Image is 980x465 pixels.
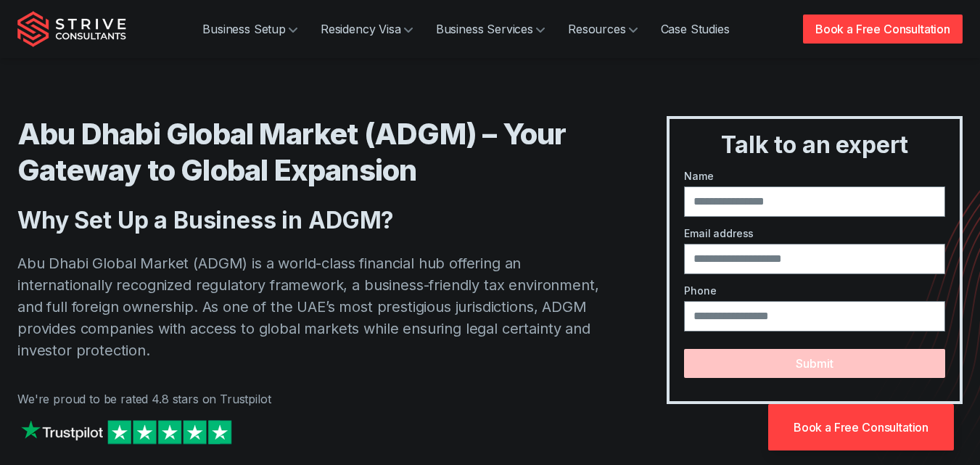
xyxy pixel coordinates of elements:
p: Abu Dhabi Global Market (ADGM) is a world-class financial hub offering an internationally recogni... [17,252,609,361]
a: Business Services [424,15,556,44]
label: Name [684,168,945,184]
img: Strive Consultants [17,11,126,47]
button: Submit [684,349,945,378]
img: Strive on Trustpilot [17,416,235,448]
a: Book a Free Consultation [768,404,954,450]
a: Case Studies [649,15,741,44]
a: Resources [556,15,649,44]
a: Business Setup [191,15,309,44]
label: Email address [684,226,945,241]
h1: Abu Dhabi Global Market (ADGM) – Your Gateway to Global Expansion [17,116,609,189]
p: We're proud to be rated 4.8 stars on Trustpilot [17,390,609,408]
h3: Talk to an expert [675,131,954,160]
label: Phone [684,283,945,298]
h2: Why Set Up a Business in ADGM? [17,206,609,235]
a: Book a Free Consultation [803,15,963,44]
a: Residency Visa [309,15,424,44]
